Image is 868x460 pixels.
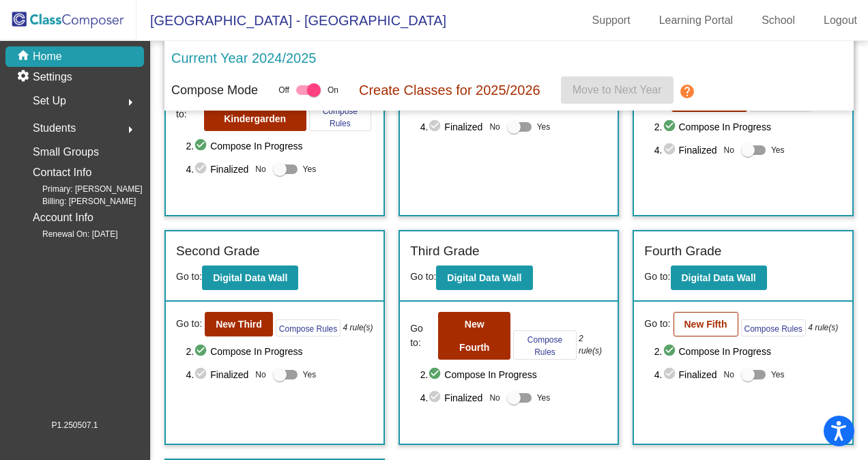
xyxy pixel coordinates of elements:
mat-icon: check_circle [194,161,210,177]
button: New Fifth [674,312,738,336]
button: Digital Data Wall [202,265,298,290]
i: 4 rule(s) [808,321,838,334]
b: New Fifth [684,319,727,330]
span: 4. Finalized [186,161,249,177]
mat-icon: check_circle [428,390,444,406]
span: Go to: [176,317,202,331]
span: Students [33,119,76,138]
span: Primary: [PERSON_NAME] [20,183,143,195]
mat-icon: check_circle [663,366,679,383]
mat-icon: settings [16,69,33,85]
p: Current Year 2024/2025 [171,48,316,68]
span: [GEOGRAPHIC_DATA] - [GEOGRAPHIC_DATA] [136,10,446,31]
i: 2 rule(s) [579,332,607,357]
label: Third Grade [410,242,479,261]
span: 2. Compose In Progress [420,366,608,383]
span: Billing: [PERSON_NAME] [20,195,136,207]
mat-icon: check_circle [663,343,679,360]
mat-icon: check_circle [428,366,444,383]
span: No [489,121,500,133]
p: Home [33,48,62,65]
button: Compose Rules [309,102,371,131]
span: Renewal On: [DATE] [20,228,117,240]
button: Compose Rules [276,319,341,336]
span: 2. Compose In Progress [186,138,374,154]
span: Yes [771,366,785,383]
button: Move to Next Year [561,76,674,104]
mat-icon: check_circle [663,142,679,158]
mat-icon: check_circle [428,119,444,135]
span: On [328,84,338,96]
span: 4. Finalized [420,390,483,406]
span: Off [278,84,289,96]
b: New Third [216,319,262,330]
span: Set Up [33,91,66,111]
span: Go to: [410,321,435,350]
p: Account Info [33,208,93,227]
span: No [489,392,500,404]
span: 2. Compose In Progress [654,119,842,135]
span: 4. Finalized [420,119,483,135]
span: Go to: [410,271,436,282]
span: Go to: [176,271,202,282]
button: Digital Data Wall [436,265,532,290]
span: No [724,369,734,381]
p: Settings [33,69,72,85]
button: Compose Rules [741,319,806,336]
label: Second Grade [176,242,260,261]
span: Go to: [644,317,670,331]
b: Digital Data Wall [213,272,287,283]
span: Go to: [644,271,670,282]
b: New Fourth [459,319,489,353]
a: Support [581,10,641,31]
mat-icon: help [679,83,695,100]
p: Create Classes for 2025/2026 [359,80,540,100]
p: Small Groups [33,143,99,162]
a: School [751,10,806,31]
i: 4 rule(s) [343,321,373,334]
span: Yes [537,390,551,406]
span: 2. Compose In Progress [654,343,842,360]
p: Contact Info [33,163,91,182]
b: Digital Data Wall [447,272,521,283]
mat-icon: check_circle [194,366,210,383]
label: Fourth Grade [644,242,721,261]
a: Logout [813,10,868,31]
span: Yes [771,142,785,158]
button: Digital Data Wall [671,265,767,290]
a: Learning Portal [648,10,744,31]
mat-icon: arrow_right [122,121,139,138]
span: Yes [303,366,317,383]
mat-icon: home [16,48,33,65]
mat-icon: check_circle [194,343,210,360]
span: 2. Compose In Progress [186,343,374,360]
mat-icon: check_circle [663,119,679,135]
p: Compose Mode [171,81,258,100]
span: 4. Finalized [186,366,249,383]
button: New Third [205,312,273,336]
button: Compose Rules [513,330,576,360]
span: No [255,163,265,175]
span: Yes [303,161,317,177]
mat-icon: arrow_right [122,94,139,111]
span: 4. Finalized [654,142,717,158]
span: No [255,369,265,381]
span: No [724,144,734,156]
span: 4. Finalized [654,366,717,383]
span: Yes [537,119,551,135]
button: New Fourth [438,312,510,360]
mat-icon: check_circle [194,138,210,154]
b: Digital Data Wall [682,272,756,283]
span: Move to Next Year [573,84,662,96]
